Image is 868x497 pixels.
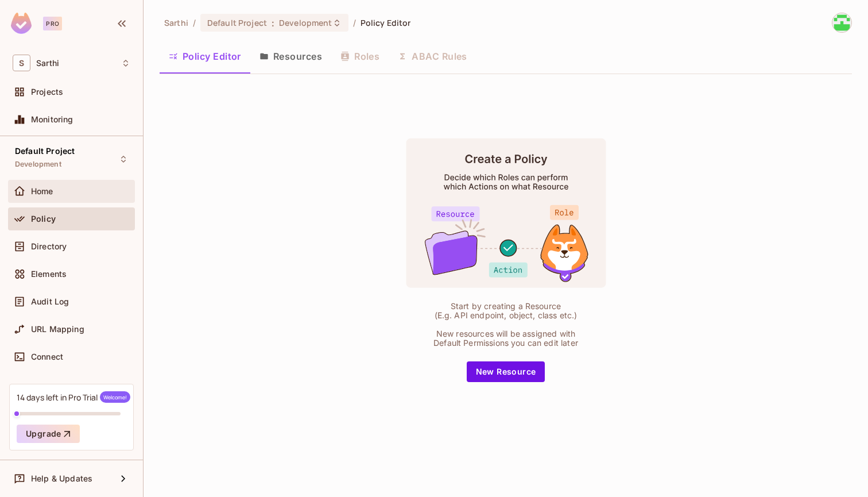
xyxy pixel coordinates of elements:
span: Development [279,17,332,28]
span: Policy [31,214,56,224]
span: Default Project [15,147,75,156]
span: S [13,55,30,71]
span: Default Project [207,17,267,28]
li: / [193,17,196,28]
div: Start by creating a Resource (E.g. API endpoint, object, class etc.) [428,302,583,320]
span: URL Mapping [31,325,84,334]
span: Development [15,160,61,169]
span: Audit Log [31,297,69,306]
span: Workspace: Sarthi [36,59,59,68]
img: ragul@genworx.ai [832,13,851,32]
div: Pro [43,17,62,30]
div: 14 days left in Pro Trial [17,391,130,403]
span: : [271,18,275,28]
img: SReyMgAAAABJRU5ErkJggg== [11,13,32,34]
button: New Resource [467,361,545,382]
span: Help & Updates [31,474,92,483]
li: / [353,17,356,28]
button: Upgrade [17,425,80,443]
div: New resources will be assigned with Default Permissions you can edit later [428,329,583,348]
span: Connect [31,352,63,361]
span: Elements [31,269,67,279]
button: Resources [250,42,331,71]
span: Directory [31,242,67,251]
span: the active workspace [164,17,188,28]
span: Welcome! [100,391,130,403]
span: Policy Editor [361,17,411,28]
span: Home [31,187,53,196]
button: Policy Editor [160,42,250,71]
span: Monitoring [31,115,73,124]
span: Projects [31,87,63,97]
